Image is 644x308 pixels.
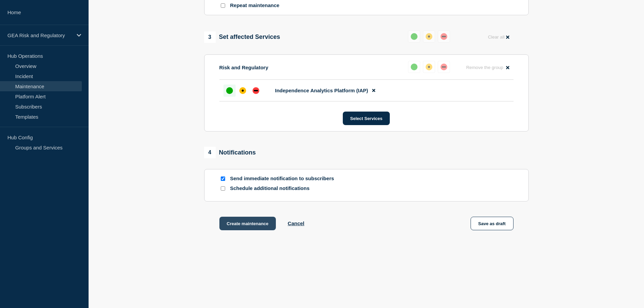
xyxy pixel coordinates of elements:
button: Select Services [343,112,390,125]
div: down [253,87,259,94]
p: GEA Risk and Regulatory [7,32,72,38]
div: down [440,33,447,40]
button: affected [423,30,435,43]
span: 3 [204,31,216,43]
button: Remove the group [462,61,514,74]
input: Repeat maintenance [221,3,225,8]
button: Clear all [484,30,513,44]
span: 4 [204,147,216,158]
p: Send immediate notification to subscribers [230,175,338,182]
button: up [408,61,420,73]
div: up [226,87,233,94]
button: up [408,30,420,43]
div: affected [239,87,246,94]
div: down [440,64,447,70]
button: down [438,30,450,43]
p: Risk and Regulatory [219,65,268,70]
input: Send immediate notification to subscribers [221,176,225,181]
input: Schedule additional notifications [221,186,225,191]
div: Set affected Services [204,31,280,43]
span: Remove the group [466,65,503,70]
div: affected [426,33,432,40]
button: affected [423,61,435,73]
p: Schedule additional notifications [230,185,338,192]
button: Save as draft [471,217,514,230]
p: Repeat maintenance [230,2,280,9]
button: Create maintenance [219,217,276,230]
span: Independence Analytics Platform (IAP) [275,88,368,93]
div: up [411,64,418,70]
div: Notifications [204,147,256,158]
div: up [411,33,418,40]
div: affected [426,64,432,70]
button: Cancel [288,220,304,226]
button: down [438,61,450,73]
